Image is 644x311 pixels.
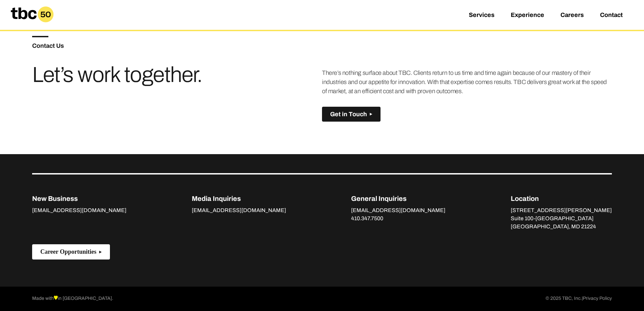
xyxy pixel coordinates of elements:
[582,296,583,301] span: |
[351,193,445,204] p: General Inquiries
[511,223,612,231] p: [GEOGRAPHIC_DATA], MD 21224
[192,207,286,215] a: [EMAIL_ADDRESS][DOMAIN_NAME]
[351,215,383,223] a: 410.347.7500
[32,43,322,49] h5: Contact Us
[32,65,225,85] h3: Let’s work together.
[546,295,612,303] p: © 2025 TBC, Inc.
[32,193,127,204] p: New Business
[600,12,623,20] a: Contact
[511,206,612,214] p: [STREET_ADDRESS][PERSON_NAME]
[5,20,59,27] a: Home
[511,12,544,20] a: Experience
[322,68,612,96] p: There’s nothing surface about TBC. Clients return to us time and time again because of our master...
[322,107,381,122] button: Get in Touch
[560,12,584,20] a: Careers
[32,295,113,303] p: Made with in [GEOGRAPHIC_DATA].
[330,111,367,118] span: Get in Touch
[511,214,612,223] p: Suite 100-[GEOGRAPHIC_DATA]
[192,193,286,204] p: Media Inquiries
[32,244,110,260] button: Career Opportunities
[583,295,612,303] a: Privacy Policy
[511,193,612,204] p: Location
[469,12,495,20] a: Services
[351,207,445,215] a: [EMAIL_ADDRESS][DOMAIN_NAME]
[40,248,96,255] span: Career Opportunities
[32,207,127,215] a: [EMAIL_ADDRESS][DOMAIN_NAME]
